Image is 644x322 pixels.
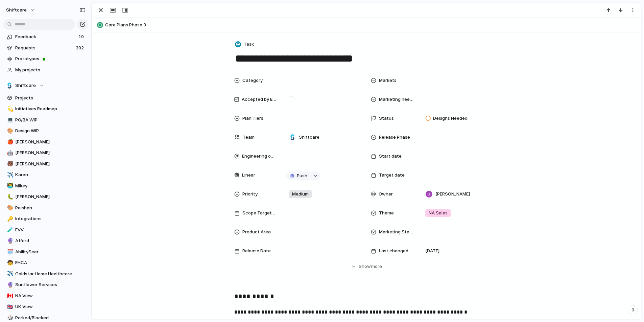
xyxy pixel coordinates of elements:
a: 🎨Peishan [3,203,88,213]
button: 🧒 [6,259,13,266]
div: 🐻 [7,160,12,168]
div: 🧒EHCA [3,258,88,268]
button: Showmore [234,260,499,273]
div: 💫 [7,105,12,113]
button: Task [234,40,256,49]
span: EHCA [15,259,86,266]
div: 🔑 [7,215,12,223]
span: Marketing needed [379,96,414,103]
div: 🧒 [7,259,12,267]
div: 🎲 [7,314,12,322]
span: Prototypes [15,55,86,62]
button: 🔑 [6,215,13,222]
div: 🔑Integrations [3,214,88,224]
span: 19 [78,33,85,40]
a: 🐛[PERSON_NAME] [3,192,88,202]
div: 🔮 [7,281,12,289]
span: Parked/Blocked [15,315,86,321]
span: [PERSON_NAME] [15,149,86,156]
span: UK View [15,303,86,310]
span: Requests [15,45,74,51]
div: 💻 [7,116,12,124]
a: ✈️Goldstar Home Healthcare [3,269,88,279]
span: Team [243,134,255,141]
button: shiftcare [3,5,39,16]
span: Medium [292,191,309,198]
span: Mikey [15,183,86,189]
span: AbilitySeer [15,249,86,255]
span: Status [379,115,394,122]
button: 🧪 [6,227,13,233]
div: 🐛 [7,193,12,201]
button: 🇨🇦 [6,293,13,299]
span: Product Area [242,229,271,235]
span: [PERSON_NAME] [15,161,86,167]
a: 🍎[PERSON_NAME] [3,137,88,147]
span: Karan [15,171,86,178]
button: 🎲 [6,315,13,321]
span: Afford [15,237,86,244]
span: Push [297,172,307,179]
a: Projects [3,93,88,103]
span: [PERSON_NAME] [15,193,86,200]
span: Release Date [242,248,271,254]
span: Projects [15,95,86,101]
span: Linear [242,172,255,179]
button: 🇬🇧 [6,303,13,310]
span: Accepted by Engineering [242,96,278,103]
button: 🍎 [6,139,13,145]
span: NA View [15,293,86,299]
div: 🐻[PERSON_NAME] [3,159,88,169]
button: 🎨 [6,205,13,211]
a: 🤖[PERSON_NAME] [3,148,88,158]
div: 🇨🇦NA View [3,291,88,301]
button: 💻 [6,117,13,123]
span: Sunflower Services [15,281,86,288]
span: Marketing Status [379,229,414,235]
div: 💫Initiatives Roadmap [3,104,88,114]
button: 🎨 [6,128,13,134]
span: Last changed [379,248,408,254]
span: Scope Target Date [242,210,278,216]
span: Theme [379,210,394,216]
span: Shiftcare [299,134,319,141]
a: 👨‍💻Mikey [3,181,88,191]
span: My projects [15,67,86,73]
div: 🇬🇧 [7,303,12,311]
span: [DATE] [425,248,439,254]
a: My projects [3,65,88,75]
a: 🗓️AbilitySeer [3,247,88,257]
span: Integrations [15,215,86,222]
div: 🇨🇦 [7,292,12,300]
a: 💻PO/BA WIP [3,115,88,125]
button: Care Plans Phase 3 [95,20,638,30]
div: 🎨 [7,204,12,212]
div: 🇬🇧UK View [3,302,88,312]
span: EVV [15,227,86,233]
span: Plan Tiers [242,115,263,122]
div: ✈️ [7,270,12,278]
span: 302 [76,45,85,51]
a: Feedback19 [3,32,88,42]
div: 🔮 [7,237,12,245]
div: 🧪 [7,226,12,234]
div: 🔮Sunflower Services [3,280,88,290]
span: Markets [379,77,397,84]
span: Target date [379,172,405,179]
span: shiftcare [6,7,27,14]
button: ✈️ [6,171,13,178]
span: Start date [379,153,402,160]
button: Shiftcare [3,80,88,91]
span: Goldstar Home Healthcare [15,271,86,277]
div: 🔮Afford [3,236,88,246]
a: Requests302 [3,43,88,53]
button: 🔮 [6,237,13,244]
div: 🗓️ [7,248,12,256]
span: Shiftcare [15,82,36,89]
